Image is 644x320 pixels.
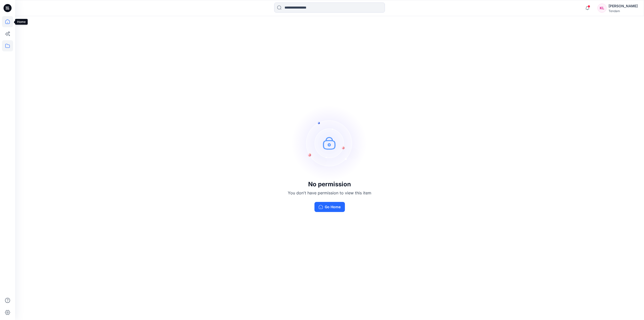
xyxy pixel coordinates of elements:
[609,3,638,9] div: [PERSON_NAME]
[288,190,371,196] p: You don't have permission to view this item
[597,4,607,13] div: KL
[292,105,367,181] img: no-perm.svg
[288,181,371,188] h3: No permission
[314,202,345,212] button: Go Home
[609,9,638,13] div: Tendam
